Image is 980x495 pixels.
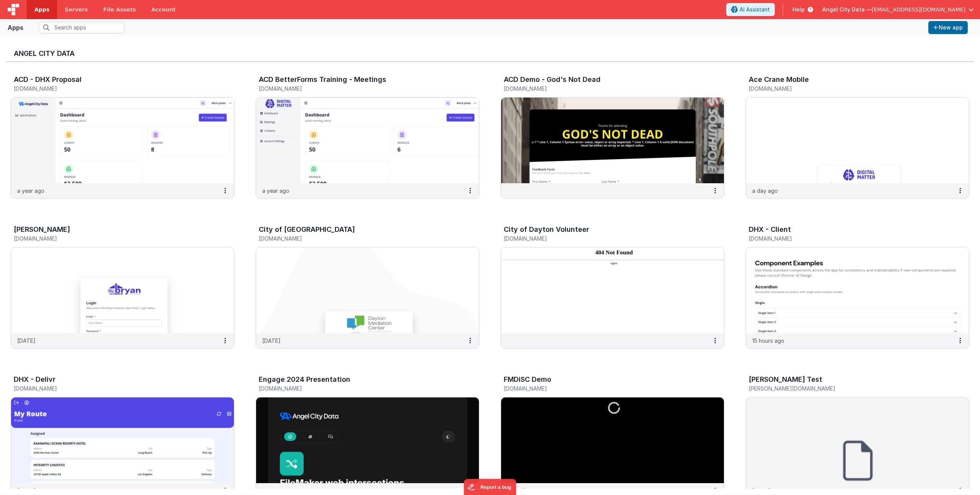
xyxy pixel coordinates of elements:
[14,86,215,91] h5: [DOMAIN_NAME]
[822,6,974,13] button: Angel City Data — [EMAIL_ADDRESS][DOMAIN_NAME]
[259,76,386,83] h3: ACD BetterForms Training - Meetings
[262,187,289,195] p: a year ago
[749,76,809,83] h3: Ace Crane Mobile
[262,487,289,495] p: a year ago
[504,86,705,91] h5: [DOMAIN_NAME]
[504,376,551,383] h3: FMDiSC Demo
[65,6,88,13] span: Servers
[17,187,44,195] p: a year ago
[14,236,215,241] h5: [DOMAIN_NAME]
[259,386,460,391] h5: [DOMAIN_NAME]
[740,6,770,13] span: AI Assistant
[262,337,281,345] p: [DATE]
[749,86,950,91] h5: [DOMAIN_NAME]
[14,50,966,57] h3: Angel City Data
[259,86,460,91] h5: [DOMAIN_NAME]
[14,376,56,383] h3: DHX - Delivr
[14,76,82,83] h3: ACD - DHX Proposal
[14,386,215,391] h5: [DOMAIN_NAME]
[259,226,355,233] h3: City of [GEOGRAPHIC_DATA]
[504,386,705,391] h5: [DOMAIN_NAME]
[259,376,350,383] h3: Engage 2024 Presentation
[726,3,775,16] button: AI Assistant
[8,23,23,32] div: Apps
[752,337,784,345] p: 15 hours ago
[34,6,49,13] span: Apps
[17,337,36,345] p: [DATE]
[752,187,778,195] p: a day ago
[504,236,705,241] h5: [DOMAIN_NAME]
[749,386,950,391] h5: [PERSON_NAME][DOMAIN_NAME]
[39,22,124,33] input: Search apps
[464,479,516,495] iframe: Marker.io feedback button
[872,6,965,13] span: [EMAIL_ADDRESS][DOMAIN_NAME]
[103,6,136,13] span: File Assets
[504,226,589,233] h3: City of Dayton Volunteer
[14,226,70,233] h3: [PERSON_NAME]
[792,6,805,13] span: Help
[752,487,771,495] p: [DATE]
[507,487,526,495] p: [DATE]
[928,21,968,34] button: New app
[17,487,36,495] p: [DATE]
[749,376,822,383] h3: [PERSON_NAME] Test
[749,236,950,241] h5: [DOMAIN_NAME]
[504,76,601,83] h3: ACD Demo - God's Not Dead
[259,236,460,241] h5: [DOMAIN_NAME]
[822,6,872,13] span: Angel City Data —
[749,226,791,233] h3: DHX - Client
